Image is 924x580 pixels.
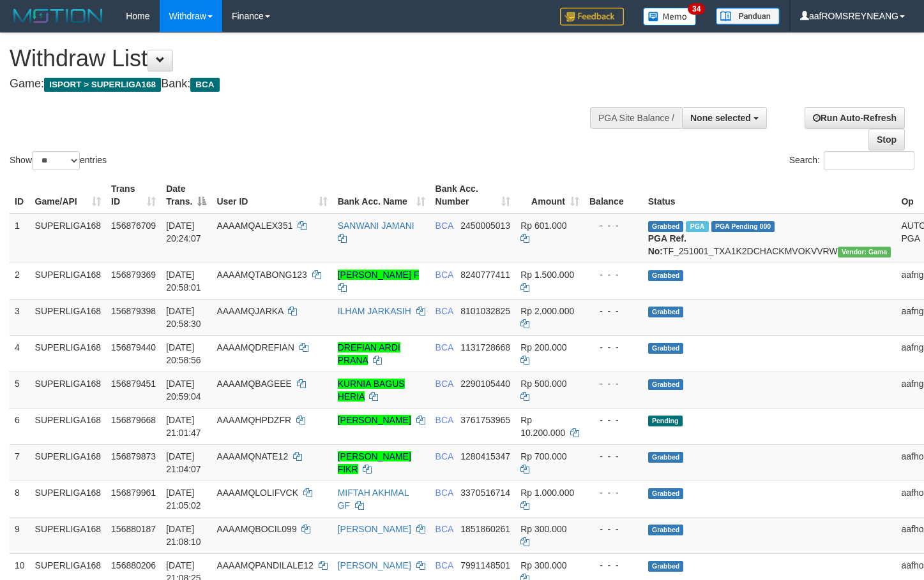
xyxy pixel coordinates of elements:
a: SANWANI JAMANI [338,221,414,231]
div: - - - [589,450,638,463]
label: Show entries [10,151,107,170]
td: 9 [10,517,30,553]
a: DREFIAN ARDI PRANA [338,342,400,365]
span: [DATE] 21:01:47 [166,415,201,438]
img: Button%20Memo.svg [643,8,697,25]
span: [DATE] 21:08:10 [166,524,201,547]
td: 8 [10,481,30,517]
div: - - - [589,377,638,390]
th: Game/API: activate to sort column ascending [30,177,107,214]
span: Grabbed [648,343,684,354]
span: 156879369 [111,270,156,280]
img: MOTION_logo.png [10,6,107,25]
span: [DATE] 20:24:07 [166,221,201,243]
td: 1 [10,214,30,263]
td: 2 [10,263,30,299]
span: AAAAMQBOCIL099 [216,524,296,534]
span: [DATE] 20:58:30 [166,306,201,329]
a: [PERSON_NAME] [338,524,411,534]
div: - - - [589,219,638,232]
span: [DATE] 20:58:01 [166,270,201,293]
span: Grabbed [648,525,684,535]
a: Run Auto-Refresh [805,107,905,129]
span: Rp 1.500.000 [520,270,574,280]
span: Copy 2450005013 to clipboard [460,221,510,231]
span: Grabbed [648,452,684,463]
td: 3 [10,299,30,335]
span: Rp 2.000.000 [520,306,574,316]
span: AAAAMQPANDILALE12 [216,560,313,570]
input: Search: [824,151,914,170]
span: AAAAMQHPDZFR [216,415,291,425]
span: Copy 1851860261 to clipboard [460,524,510,534]
span: Rp 601.000 [520,221,566,231]
span: 156880206 [111,560,156,570]
td: SUPERLIGA168 [30,214,107,263]
span: BCA [435,488,453,498]
span: AAAAMQALEX351 [216,221,292,231]
td: 6 [10,408,30,444]
span: 156879873 [111,451,156,461]
th: User ID: activate to sort column ascending [211,177,332,214]
td: SUPERLIGA168 [30,299,107,335]
span: Copy 1131728668 to clipboard [460,342,510,352]
th: Bank Acc. Name: activate to sort column ascending [333,177,430,214]
a: [PERSON_NAME] [338,560,411,570]
a: [PERSON_NAME] F [338,270,420,280]
div: - - - [589,523,638,535]
span: 156876709 [111,221,156,231]
th: Trans ID: activate to sort column ascending [106,177,161,214]
h4: Game: Bank: [10,78,603,91]
span: BCA [435,415,453,425]
span: 34 [688,3,705,15]
span: 156879668 [111,415,156,425]
div: PGA Site Balance / [590,107,682,129]
span: BCA [435,379,453,389]
th: Status [643,177,897,214]
span: Copy 2290105440 to clipboard [460,379,510,389]
span: AAAAMQDREFIAN [216,342,294,352]
select: Showentries [32,151,80,170]
span: Copy 1280415347 to clipboard [460,451,510,461]
span: AAAAMQBAGEEE [216,379,291,389]
th: Amount: activate to sort column ascending [515,177,584,214]
td: TF_251001_TXA1K2DCHACKMVOKVVRW [643,214,897,263]
span: Copy 7991148501 to clipboard [460,560,510,570]
div: - - - [589,559,638,572]
h1: Withdraw List [10,46,603,71]
div: - - - [589,305,638,317]
td: 7 [10,444,30,481]
span: Grabbed [648,221,684,232]
td: 5 [10,372,30,408]
span: AAAAMQTABONG123 [216,270,307,280]
span: BCA [435,270,453,280]
span: Grabbed [648,307,684,317]
span: 156879961 [111,488,156,498]
span: Grabbed [648,270,684,281]
div: - - - [589,341,638,354]
div: - - - [589,486,638,499]
span: [DATE] 20:58:56 [166,342,201,365]
th: Bank Acc. Number: activate to sort column ascending [430,177,516,214]
span: AAAAMQLOLIFVCK [216,488,298,498]
td: SUPERLIGA168 [30,335,107,372]
span: Rp 1.000.000 [520,488,574,498]
td: SUPERLIGA168 [30,408,107,444]
img: panduan.png [716,8,780,25]
span: [DATE] 20:59:04 [166,379,201,402]
span: BCA [435,451,453,461]
button: None selected [682,107,767,129]
a: KURNIA BAGUS HERIA [338,379,405,402]
td: SUPERLIGA168 [30,517,107,553]
span: BCA [190,78,219,92]
span: Copy 8240777411 to clipboard [460,270,510,280]
span: Rp 700.000 [520,451,566,461]
span: [DATE] 21:05:02 [166,488,201,511]
label: Search: [789,151,914,170]
span: BCA [435,221,453,231]
span: BCA [435,560,453,570]
td: 4 [10,335,30,372]
span: PGA Pending [711,221,775,232]
td: SUPERLIGA168 [30,263,107,299]
span: Copy 8101032825 to clipboard [460,306,510,316]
